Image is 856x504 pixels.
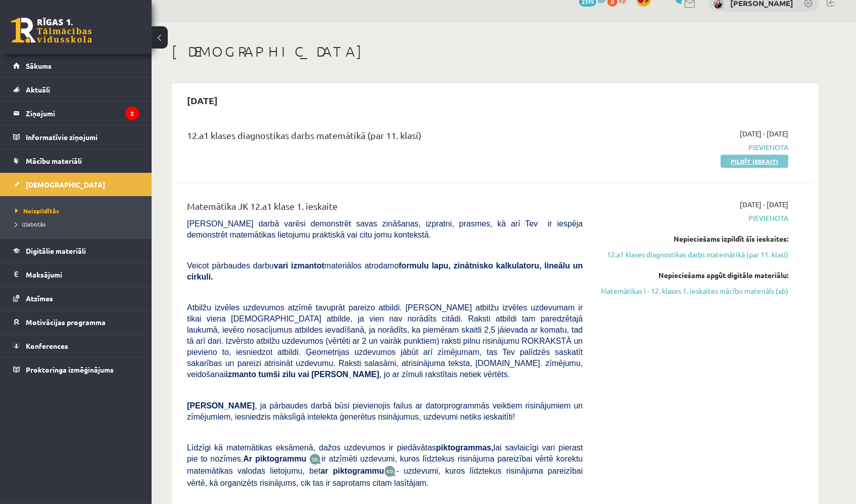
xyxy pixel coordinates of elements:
b: piktogrammas, [436,443,494,452]
span: Veicot pārbaudes darbu materiālos atrodamo [187,261,583,281]
legend: Ziņojumi [26,102,139,125]
a: Izlabotās [15,219,141,228]
a: Proktoringa izmēģinājums [13,358,139,381]
div: Nepieciešams apgūt digitālo materiālu: [598,270,788,281]
b: vari izmantot [274,261,324,270]
span: Līdzīgi kā matemātikas eksāmenā, dažos uzdevumos ir piedāvātas lai savlaicīgi vari pierast pie to... [187,443,583,463]
a: Sākums [13,54,139,77]
span: [PERSON_NAME] [187,401,255,410]
b: formulu lapu, zinātnisko kalkulatoru, lineālu un cirkuli. [187,261,583,281]
span: Izlabotās [15,220,45,228]
b: ar piktogrammu [320,467,384,475]
a: Motivācijas programma [13,310,139,334]
a: Atzīmes [13,287,139,310]
img: JfuEzvunn4EvwAAAAASUVORK5CYII= [309,453,321,465]
span: Proktoringa izmēģinājums [26,365,114,374]
a: [DEMOGRAPHIC_DATA] [13,173,139,196]
a: Matemātikas I - 12. klases 1. ieskaites mācību materiāls (ab) [598,286,788,296]
a: Pildīt ieskaiti [721,155,788,168]
img: wKvN42sLe3LLwAAAABJRU5ErkJggg== [384,466,396,477]
b: tumši zilu vai [PERSON_NAME] [258,370,379,379]
a: Mācību materiāli [13,149,139,172]
span: Pievienota [598,142,788,153]
legend: Informatīvie ziņojumi [26,125,139,149]
span: Pievienota [598,213,788,223]
span: Atbilžu izvēles uzdevumos atzīmē tavuprāt pareizo atbildi. [PERSON_NAME] atbilžu izvēles uzdevuma... [187,303,583,379]
a: Maksājumi [13,263,139,286]
span: [DATE] - [DATE] [740,128,788,139]
span: Sākums [26,61,52,70]
span: Motivācijas programma [26,317,106,327]
a: Ziņojumi2 [13,102,139,125]
span: Atzīmes [26,294,53,303]
span: Neizpildītās [15,207,59,215]
b: izmanto [226,370,256,379]
a: Informatīvie ziņojumi [13,125,139,149]
a: Konferences [13,334,139,357]
a: Aktuāli [13,78,139,101]
span: Konferences [26,341,68,350]
span: [PERSON_NAME] darbā varēsi demonstrēt savas zināšanas, izpratni, prasmes, kā arī Tev ir iespēja d... [187,219,583,239]
span: [DATE] - [DATE] [740,199,788,210]
a: Rīgas 1. Tālmācības vidusskola [11,18,92,43]
h1: [DEMOGRAPHIC_DATA] [172,43,819,60]
i: 2 [125,107,139,120]
span: Digitālie materiāli [26,246,86,255]
h2: [DATE] [177,88,228,112]
div: Nepieciešams izpildīt šīs ieskaites: [598,234,788,244]
b: Ar piktogrammu [243,454,306,463]
legend: Maksājumi [26,263,139,286]
span: , ja pārbaudes darbā būsi pievienojis failus ar datorprogrammās veiktiem risinājumiem un zīmējumi... [187,401,583,421]
div: 12.a1 klases diagnostikas darbs matemātikā (par 11. klasi) [187,128,583,147]
span: Mācību materiāli [26,156,82,165]
a: Digitālie materiāli [13,239,139,262]
span: ir atzīmēti uzdevumi, kuros līdztekus risinājuma pareizībai vērtē korektu matemātikas valodas lie... [187,454,583,475]
a: Neizpildītās [15,206,141,215]
span: Aktuāli [26,85,50,94]
div: Matemātika JK 12.a1 klase 1. ieskaite [187,199,583,218]
a: 12.a1 klases diagnostikas darbs matemātikā (par 11. klasi) [598,249,788,260]
span: [DEMOGRAPHIC_DATA] [26,180,105,189]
